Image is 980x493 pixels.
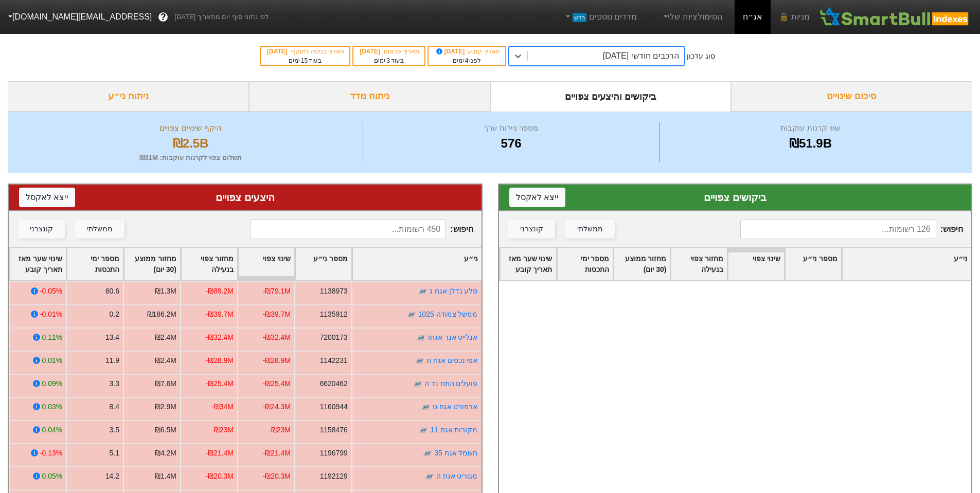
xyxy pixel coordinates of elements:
div: -₪23M [269,425,291,435]
div: Toggle SortBy [614,248,670,280]
div: -₪39.7M [206,309,234,320]
div: Toggle SortBy [728,248,784,280]
div: היצעים צפויים [19,190,471,205]
div: Toggle SortBy [67,248,123,280]
div: ₪6.5M [155,425,176,435]
a: אפי נכסים אגח ח [426,356,478,364]
div: 11.9 [105,355,119,366]
div: -₪89.2M [206,286,234,297]
div: -₪24.3M [263,401,291,412]
div: ₪4.2M [155,448,176,459]
div: תשלום צפוי לקרנות עוקבות : ₪31M [21,153,360,163]
button: ייצא לאקסל [19,188,75,207]
a: חשמל אגח 35 [434,449,477,457]
div: סיכום שינויים [731,81,972,112]
div: -₪32.4M [206,332,234,343]
div: -₪34M [211,401,234,412]
span: [DATE] [267,48,289,55]
div: ₪2.9M [155,401,176,412]
span: [DATE] [435,48,467,55]
button: ממשלתי [75,220,124,239]
img: tase link [424,471,435,482]
a: סלע נדלן אגח ג [430,287,478,295]
div: ביקושים והיצעים צפויים [490,81,732,112]
div: -0.01% [40,309,62,320]
div: ₪1.4M [155,471,176,482]
div: 576 [366,134,656,153]
div: מספר ניירות ערך [366,122,656,134]
div: 6620462 [320,378,348,389]
img: tase link [421,402,431,412]
div: 1160944 [320,401,348,412]
img: tase link [422,448,433,459]
div: 0.01% [42,355,62,366]
div: ממשלתי [87,224,113,235]
div: ₪2.4M [155,355,176,366]
img: tase link [418,425,429,435]
div: היקף שינויים צפויים [21,122,360,134]
div: שווי קרנות עוקבות [662,122,959,134]
a: אנלייט אנר אגחו [428,333,478,341]
a: מדדים נוספיםחדש [559,7,641,27]
div: 1135912 [320,309,348,320]
div: -₪21.4M [263,448,291,459]
div: Toggle SortBy [500,248,556,280]
a: ארפורט אגח ט [433,403,478,411]
a: מגוריט אגח ה [436,472,478,480]
div: 0.11% [42,332,62,343]
div: 13.4 [105,332,119,343]
div: בעוד ימים [266,56,344,65]
img: tase link [413,379,423,389]
span: 15 [301,57,308,64]
div: קונצרני [520,224,543,235]
div: 0.03% [42,401,62,412]
span: 4 [465,57,469,64]
div: 3.3 [110,378,119,389]
div: Toggle SortBy [785,248,841,280]
span: חיפוש : [250,220,473,239]
span: ? [161,10,166,24]
button: קונצרני [508,220,555,239]
a: פועלים התח נד ה [424,379,478,388]
div: Toggle SortBy [557,248,613,280]
div: ₪1.3M [155,286,176,297]
a: ממשל צמודה 1025 [418,310,478,318]
img: SmartBull [818,7,972,27]
div: ניתוח מדד [249,81,490,112]
div: לפני ימים [434,56,500,65]
div: -₪25.4M [263,378,291,389]
div: 1192129 [320,471,348,482]
a: הסימולציות שלי [657,7,726,27]
button: קונצרני [18,220,65,239]
div: ביקושים צפויים [509,190,961,205]
div: -0.05% [40,286,62,297]
div: Toggle SortBy [10,248,66,280]
div: -₪28.9M [206,355,234,366]
a: מקורות אגח 11 [430,426,477,434]
div: 0.09% [42,378,62,389]
div: Toggle SortBy [842,248,971,280]
div: בעוד ימים [359,56,419,65]
div: 1138973 [320,286,348,297]
div: -₪79.1M [263,286,291,297]
button: ממשלתי [565,220,615,239]
img: tase link [418,286,428,297]
div: תאריך כניסה לתוקף : [266,47,344,56]
div: Toggle SortBy [295,248,351,280]
button: ייצא לאקסל [509,188,565,207]
div: -0.13% [40,448,62,459]
span: חדש [573,13,586,22]
div: 5.1 [110,448,119,459]
div: 0.05% [42,471,62,482]
div: קונצרני [30,224,53,235]
div: -₪20.3M [206,471,234,482]
span: חיפוש : [740,220,963,239]
div: 0.04% [42,425,62,435]
div: 1158476 [320,425,348,435]
div: 60.6 [105,286,119,297]
div: 3.5 [110,425,119,435]
div: 7200173 [320,332,348,343]
div: סוג עדכון [687,51,715,62]
div: Toggle SortBy [352,248,482,280]
input: 126 רשומות... [740,220,936,239]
